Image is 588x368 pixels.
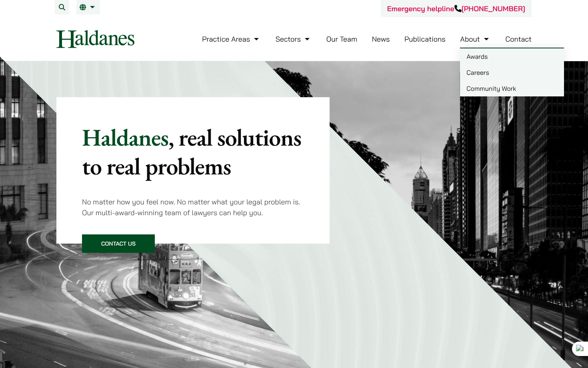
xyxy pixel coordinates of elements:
a: Contact [505,34,532,44]
a: Contact Us [82,234,155,253]
p: Haldanes [82,123,304,180]
a: Practice Areas [202,34,261,44]
a: Awards [460,48,564,64]
img: Logo of Haldanes [56,30,134,48]
a: News [372,34,390,44]
p: No matter how you feel now. No matter what your legal problem is. Our multi-award-winning team of... [82,196,304,218]
a: About [460,34,490,44]
a: Publications [404,34,446,44]
a: Sectors [276,34,312,44]
a: EN [80,4,97,10]
a: Community Work [460,80,564,96]
a: Emergency helpline[PHONE_NUMBER] [387,4,525,13]
mark: , real solutions to real problems [82,122,301,182]
a: Our Team [326,34,357,44]
a: Careers [460,64,564,80]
